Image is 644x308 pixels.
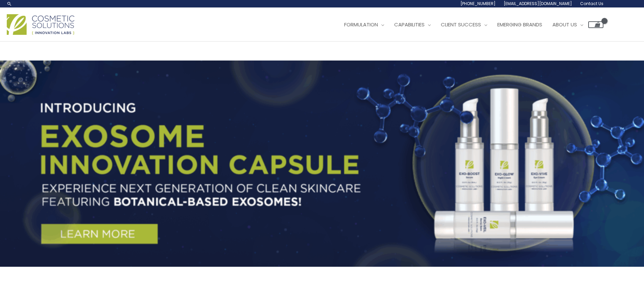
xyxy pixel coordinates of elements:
nav: Site Navigation [334,15,603,35]
a: Formulation [339,15,389,35]
a: About Us [547,15,588,35]
span: Formulation [344,21,378,28]
a: Client Success [436,15,492,35]
span: Contact Us [580,1,603,6]
a: Search icon link [7,1,12,6]
span: About Us [552,21,577,28]
span: [EMAIL_ADDRESS][DOMAIN_NAME] [504,1,572,6]
span: Client Success [441,21,481,28]
span: Emerging Brands [497,21,542,28]
span: [PHONE_NUMBER] [460,1,496,6]
img: Cosmetic Solutions Logo [7,14,74,35]
a: Capabilities [389,15,436,35]
a: Emerging Brands [492,15,547,35]
span: Capabilities [394,21,425,28]
a: View Shopping Cart, empty [588,21,603,28]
